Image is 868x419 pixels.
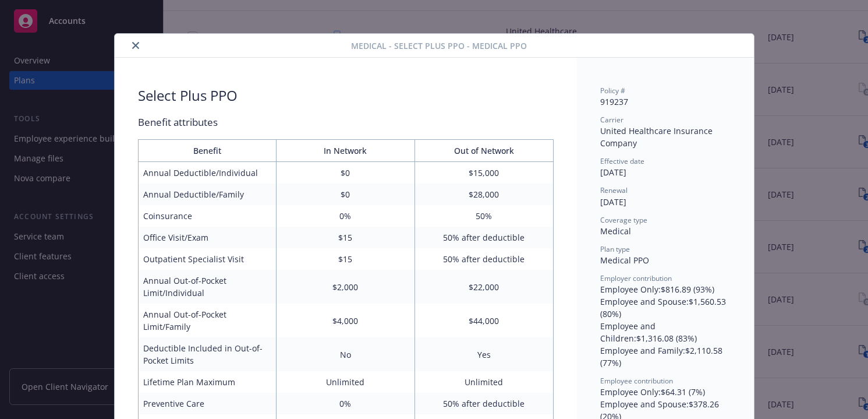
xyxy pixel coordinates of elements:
[138,227,277,248] td: Office Visit/Exam
[414,140,553,162] th: Out of Network
[138,184,277,205] td: Annual Deductible/Family
[138,205,277,227] td: Coinsurance
[138,371,277,393] td: Lifetime Plan Maximum
[277,184,415,205] td: $0
[600,254,731,266] div: Medical PPO
[414,304,553,337] td: $44,000
[414,337,553,371] td: Yes
[414,270,553,304] td: $22,000
[600,225,731,237] div: Medical
[600,125,731,149] div: United Healthcare Insurance Company
[414,205,553,227] td: 50%
[277,337,415,371] td: No
[138,162,277,184] td: Annual Deductible/Individual
[600,376,673,386] span: Employee contribution
[600,295,731,320] div: Employee and Spouse : $1,560.53 (80%)
[600,196,731,208] div: [DATE]
[277,304,415,337] td: $4,000
[138,393,277,414] td: Preventive Care
[600,96,731,108] div: 919237
[600,185,628,195] span: Renewal
[600,283,731,295] div: Employee Only : $816.89 (93%)
[414,248,553,270] td: 50% after deductible
[277,393,415,414] td: 0%
[277,248,415,270] td: $15
[277,270,415,304] td: $2,000
[277,205,415,227] td: 0%
[600,156,644,166] span: Effective date
[414,184,553,205] td: $28,000
[138,140,277,162] th: Benefit
[600,166,731,178] div: [DATE]
[138,248,277,270] td: Outpatient Specialist Visit
[414,393,553,414] td: 50% after deductible
[600,115,623,125] span: Carrier
[277,371,415,393] td: Unlimited
[138,270,277,304] td: Annual Out-of-Pocket Limit/Individual
[277,162,415,184] td: $0
[600,244,630,254] span: Plan type
[138,337,277,371] td: Deductible Included in Out-of-Pocket Limits
[600,344,731,369] div: Employee and Family : $2,110.58 (77%)
[600,86,625,96] span: Policy #
[277,227,415,248] td: $15
[138,86,238,105] div: Select Plus PPO
[277,140,415,162] th: In Network
[600,273,672,283] span: Employer contribution
[414,162,553,184] td: $15,000
[600,320,731,344] div: Employee and Children : $1,316.08 (83%)
[414,227,553,248] td: 50% after deductible
[351,40,527,52] span: Medical - Select Plus PPO - Medical PPO
[138,304,277,337] td: Annual Out-of-Pocket Limit/Family
[600,215,647,225] span: Coverage type
[600,386,731,398] div: Employee Only : $64.31 (7%)
[414,371,553,393] td: Unlimited
[138,115,554,130] div: Benefit attributes
[129,38,143,52] button: close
